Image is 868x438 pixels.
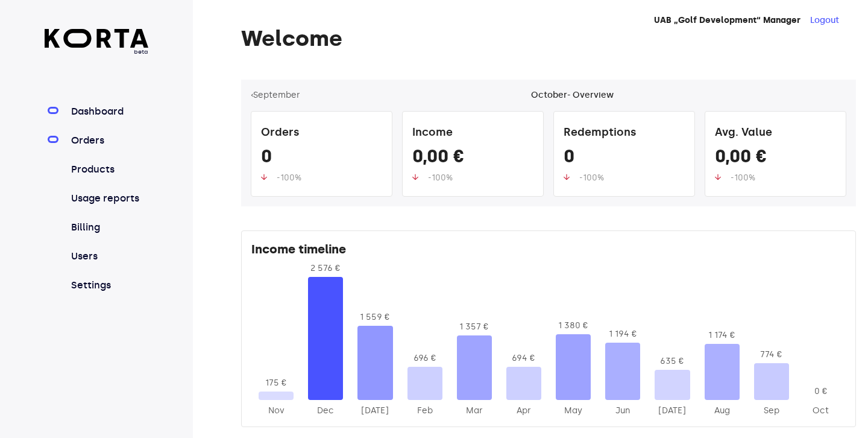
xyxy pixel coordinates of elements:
div: 2025-Aug [705,405,740,417]
div: 1 559 € [357,311,392,323]
div: 2025-Feb [407,405,442,417]
div: 1 357 € [457,321,492,333]
a: Billing [69,220,149,235]
a: Settings [69,278,149,293]
div: 2024-Dec [308,405,343,417]
div: 1 194 € [605,328,640,340]
div: October - Overview [531,89,614,101]
span: -100% [428,173,453,183]
div: 175 € [259,377,294,389]
div: 696 € [407,352,442,364]
div: 2025-May [556,405,591,417]
div: 2 576 € [308,262,343,275]
a: beta [45,29,149,56]
div: 1 380 € [556,320,591,332]
div: 0,00 € [715,145,836,172]
div: 0 [261,145,382,172]
img: up [564,174,570,180]
div: 0,00 € [412,145,533,172]
div: Income [412,121,533,145]
div: 0 € [804,386,838,398]
div: 774 € [754,349,789,361]
div: 694 € [506,352,541,364]
span: beta [45,48,149,56]
div: 2025-Apr [506,405,541,417]
div: 2025-Mar [457,405,492,417]
div: 0 [564,145,685,172]
span: -100% [277,173,301,183]
button: Logout [810,14,839,27]
div: Orders [261,121,382,145]
a: Products [69,162,149,177]
div: Income timeline [251,241,846,262]
div: Avg. Value [715,121,836,145]
span: -100% [579,173,604,183]
a: Orders [69,133,149,148]
img: up [261,174,267,180]
button: ‹September [251,89,300,101]
div: 2025-Sep [754,405,789,417]
div: 635 € [655,355,690,367]
a: Usage reports [69,191,149,206]
div: Redemptions [564,121,685,145]
strong: UAB „Golf Development“ Manager [654,15,800,25]
span: -100% [731,173,755,183]
div: 2025-Jun [605,405,640,417]
div: 1 174 € [705,329,740,341]
a: Users [69,249,149,264]
h1: Welcome [241,27,856,51]
img: Korta [45,29,149,48]
div: 2025-Jan [357,405,392,417]
div: 2024-Nov [259,405,294,417]
div: 2025-Jul [655,405,690,417]
div: 2025-Oct [804,405,838,417]
img: up [412,174,418,180]
a: Dashboard [69,104,149,119]
img: up [715,174,721,180]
